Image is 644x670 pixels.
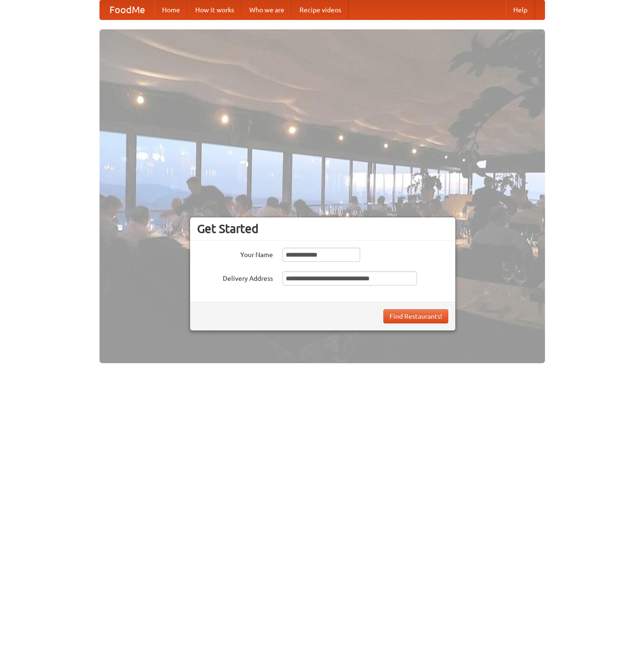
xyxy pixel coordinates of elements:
label: Delivery Address [197,271,273,283]
a: FoodMe [100,0,154,19]
a: Help [506,0,535,19]
a: Recipe videos [292,0,349,19]
a: Who we are [242,0,292,19]
a: How it works [188,0,242,19]
h3: Get Started [197,222,448,236]
a: Home [154,0,188,19]
button: Find Restaurants! [383,309,448,323]
label: Your Name [197,248,273,259]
